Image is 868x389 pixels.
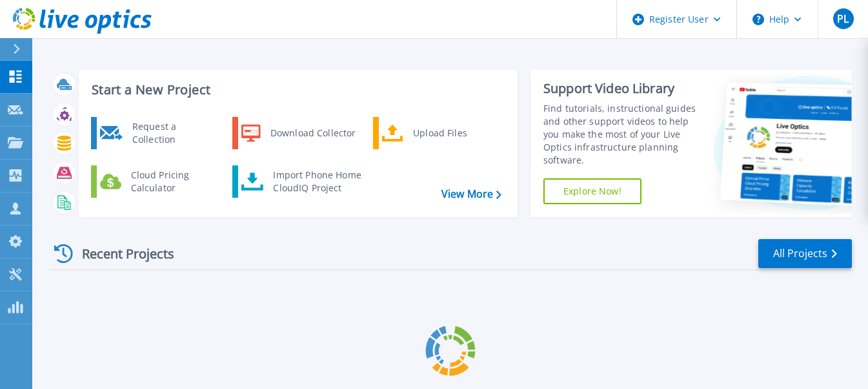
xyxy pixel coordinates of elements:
[92,83,501,97] h3: Start a New Project
[50,238,192,269] div: Recent Projects
[758,239,852,268] a: All Projects
[441,188,501,200] a: View More
[543,80,703,97] div: Support Video Library
[91,117,223,149] a: Request a Collection
[543,102,703,167] div: Find tutorials, instructional guides and other support videos to help you make the most of your L...
[125,169,220,194] div: Cloud Pricing Calculator
[407,120,502,146] div: Upload Files
[543,178,641,204] a: Explore Now!
[837,14,849,24] span: PL
[91,165,223,198] a: Cloud Pricing Calculator
[267,169,367,194] div: Import Phone Home CloudIQ Project
[264,120,361,146] div: Download Collector
[126,120,220,146] div: Request a Collection
[232,117,365,149] a: Download Collector
[373,117,505,149] a: Upload Files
